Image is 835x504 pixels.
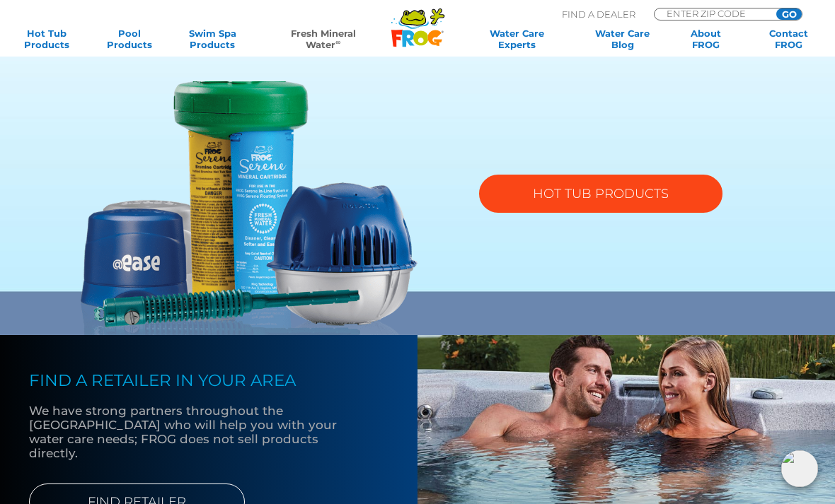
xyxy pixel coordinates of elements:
img: openIcon [781,450,818,487]
a: Water CareExperts [462,28,572,50]
input: Zip Code Form [665,8,761,18]
p: Find A Dealer [562,8,635,20]
sup: ∞ [335,38,340,46]
a: Swim SpaProducts [180,28,245,50]
input: GO [776,8,802,20]
a: AboutFROG [674,28,738,50]
h4: FIND A RETAILER IN YOUR AREA [29,371,359,389]
a: Water CareBlog [590,28,655,50]
a: ContactFROG [756,28,821,50]
a: Hot TubProducts [14,28,79,50]
p: We have strong partners throughout the [GEOGRAPHIC_DATA] who will help you with your water care n... [29,404,359,460]
img: fmw-hot-tub-product-v2 [81,81,417,335]
a: PoolProducts [97,28,161,50]
a: Fresh MineralWater∞ [263,28,384,50]
a: HOT TUB PRODUCTS [479,175,722,213]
